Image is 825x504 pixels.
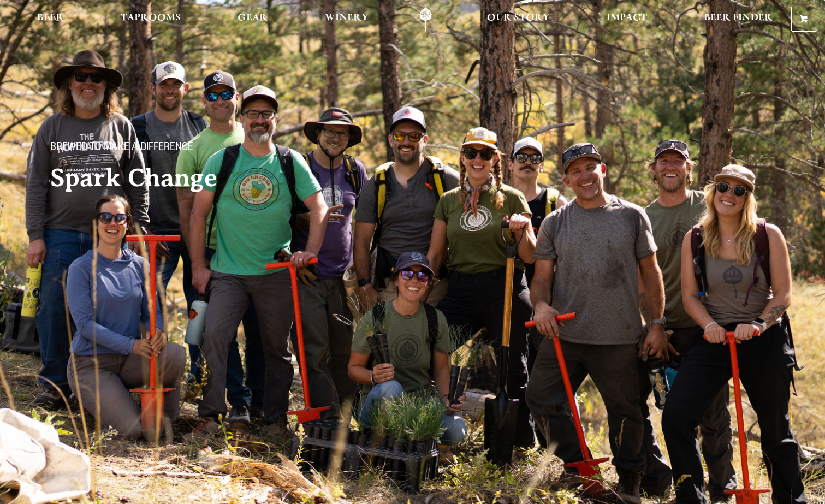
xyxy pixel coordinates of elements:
[480,7,557,32] a: Our Story
[318,7,376,32] a: Winery
[325,14,369,22] span: Winery
[230,7,275,32] a: Gear
[607,14,647,22] span: Impact
[37,14,64,22] span: Beer
[50,141,193,156] span: Brewed to make a difference
[30,7,71,32] a: Beer
[600,7,654,32] a: Impact
[50,164,391,192] h2: Spark Change
[121,14,181,22] span: Taprooms
[405,7,446,32] a: Odell Home
[704,14,773,22] span: Beer Finder
[487,14,550,22] span: Our Story
[697,7,780,32] a: Beer Finder
[238,14,268,22] span: Gear
[114,7,188,32] a: Taprooms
